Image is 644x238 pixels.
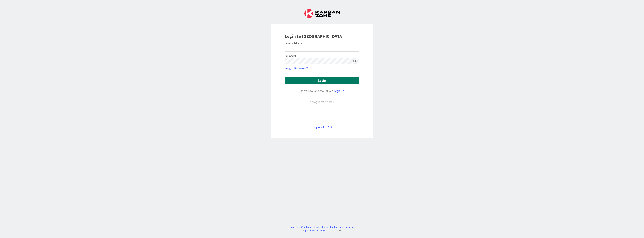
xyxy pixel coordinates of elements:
[288,229,356,232] div: © LLC 2017- 2025 .
[304,9,340,18] img: Kanban Zone
[285,54,296,58] label: Password
[330,225,356,229] a: Kanban Zone Homepage
[314,225,328,229] a: Privacy Policy
[309,100,335,104] div: or login with email
[312,125,332,129] a: Login with SSO
[285,77,359,84] button: Login
[285,66,308,70] a: Forgot Password?
[290,225,312,229] a: Terms and Conditions
[305,229,326,232] a: [GEOGRAPHIC_DATA]
[283,110,361,119] iframe: Sign in with Google Button
[285,33,344,39] b: Login to [GEOGRAPHIC_DATA]
[334,89,344,93] a: Sign Up
[285,42,302,45] label: Email Address
[285,89,359,93] div: Don’t have an account yet?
